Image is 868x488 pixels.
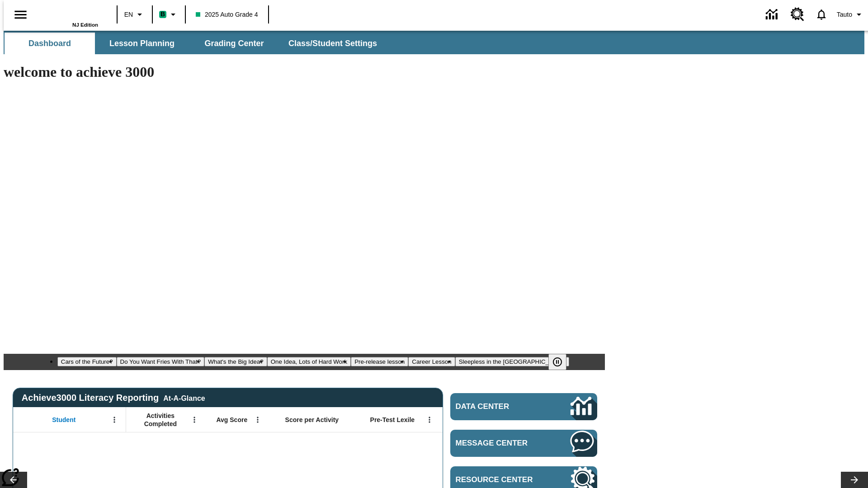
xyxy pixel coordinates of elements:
[163,393,205,403] div: At-A-Glance
[760,2,785,27] a: Data Center
[423,413,436,427] button: Open Menu
[351,357,408,366] button: Slide 5 Pre-release lesson
[97,33,187,54] button: Lesson Planning
[450,393,597,420] a: Data Center
[204,38,264,49] span: Grading Center
[456,439,543,448] span: Message Center
[281,33,384,54] button: Class/Student Settings
[189,33,279,54] button: Grading Center
[156,6,182,23] button: Boost Class color is mint green. Change class color
[837,10,852,19] span: Tauto
[72,22,98,28] span: NJ Edition
[841,472,868,488] button: Lesson carousel, Next
[4,33,385,54] div: SubNavbar
[455,357,570,366] button: Slide 7 Sleepless in the Animal Kingdom
[285,416,339,424] span: Score per Activity
[188,413,201,427] button: Open Menu
[548,354,566,370] button: Pause
[28,38,71,49] span: Dashboard
[120,6,149,23] button: Language: EN, Select a language
[131,412,190,428] span: Activities Completed
[109,38,175,49] span: Lesson Planning
[160,9,165,20] span: B
[4,64,605,80] h1: welcome to achieve 3000
[810,3,833,26] a: Notifications
[785,2,810,27] a: Resource Center, Will open in new tab
[833,6,868,23] button: Profile/Settings
[196,10,258,19] span: 2025 Auto Grade 4
[216,416,247,424] span: Avg Score
[7,1,34,28] button: Open side menu
[52,416,75,424] span: Student
[117,357,205,366] button: Slide 2 Do You Want Fries With That?
[204,357,267,366] button: Slide 3 What's the Big Idea?
[39,3,98,28] div: Home
[251,413,264,427] button: Open Menu
[57,357,117,366] button: Slide 1 Cars of the Future?
[408,357,455,366] button: Slide 6 Career Lesson
[456,475,543,484] span: Resource Center
[370,416,415,424] span: Pre-Test Lexile
[267,357,351,366] button: Slide 4 One Idea, Lots of Hard Work
[124,10,133,19] span: EN
[22,393,205,403] span: Achieve3000 Literacy Reporting
[4,31,864,54] div: SubNavbar
[39,4,98,22] a: Home
[456,402,540,411] span: Data Center
[548,354,576,370] div: Pause
[450,430,597,457] a: Message Center
[5,33,95,54] button: Dashboard
[108,413,121,427] button: Open Menu
[288,38,377,49] span: Class/Student Settings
